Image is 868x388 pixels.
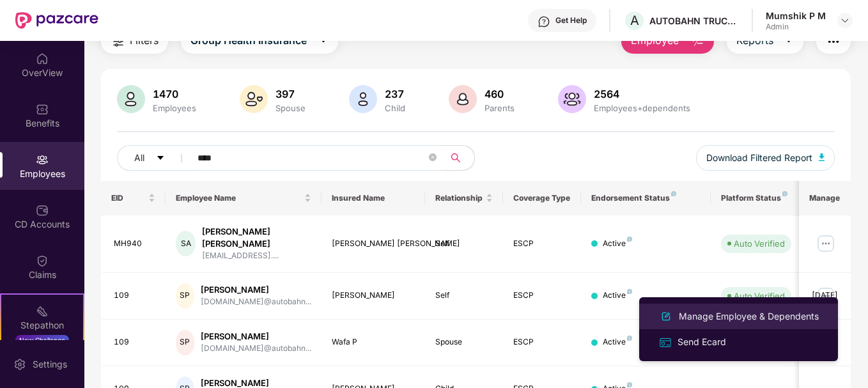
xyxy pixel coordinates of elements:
[435,193,483,203] span: Relationship
[799,181,851,215] th: Manage
[201,284,311,296] div: [PERSON_NAME]
[538,15,550,28] img: svg+xml;base64,PHN2ZyBpZD0iSGVscC0zMngzMiIgeG1sbnM9Imh0dHA6Ly93d3cudzMub3JnLzIwMDAvc3ZnIiB3aWR0aD...
[734,290,785,302] div: Auto Verified
[630,13,639,28] span: A
[627,382,632,387] img: svg+xml;base64,PHN2ZyB4bWxucz0iaHR0cDovL3d3dy53My5vcmcvMjAwMC9zdmciIHdpZHRoPSI4IiBoZWlnaHQ9IjgiIH...
[443,145,475,171] button: search
[201,296,311,308] div: [DOMAIN_NAME]@autobahn...
[201,343,311,355] div: [DOMAIN_NAME]@autobahn...
[603,336,632,348] div: Active
[819,153,825,161] img: svg+xml;base64,PHN2ZyB4bWxucz0iaHR0cDovL3d3dy53My5vcmcvMjAwMC9zdmciIHhtbG5zOnhsaW5rPSJodHRwOi8vd3...
[689,34,704,49] img: svg+xml;base64,PHN2ZyB4bWxucz0iaHR0cDovL3d3dy53My5vcmcvMjAwMC9zdmciIHhtbG5zOnhsaW5rPSJodHRwOi8vd3...
[591,88,693,100] div: 2564
[784,35,794,47] span: caret-down
[658,336,672,350] img: svg+xml;base64,PHN2ZyB4bWxucz0iaHR0cDovL3d3dy53My5vcmcvMjAwMC9zdmciIHdpZHRoPSIxNiIgaGVpZ2h0PSIxNi...
[101,181,166,215] th: EID
[675,335,729,349] div: Send Ecard
[658,309,674,324] img: svg+xml;base64,PHN2ZyB4bWxucz0iaHR0cDovL3d3dy53My5vcmcvMjAwMC9zdmciIHhtbG5zOnhsaW5rPSJodHRwOi8vd3...
[603,290,632,302] div: Active
[513,238,571,250] div: ESCP
[114,238,156,250] div: MH940
[202,226,311,250] div: [PERSON_NAME] [PERSON_NAME]
[117,145,195,171] button: Allcaret-down
[435,238,493,250] div: Self
[156,153,165,164] span: caret-down
[513,336,571,348] div: ESCP
[332,238,415,250] div: [PERSON_NAME] [PERSON_NAME]
[721,193,791,203] div: Platform Status
[734,237,785,250] div: Auto Verified
[627,336,632,341] img: svg+xml;base64,PHN2ZyB4bWxucz0iaHR0cDovL3d3dy53My5vcmcvMjAwMC9zdmciIHdpZHRoPSI4IiBoZWlnaHQ9IjgiIH...
[429,152,437,164] span: close-circle
[1,319,83,332] div: Stepathon
[696,145,835,171] button: Download Filtered Report
[176,330,194,355] div: SP
[114,336,156,348] div: 109
[555,15,587,26] div: Get Help
[273,103,308,113] div: Spouse
[627,237,632,242] img: svg+xml;base64,PHN2ZyB4bWxucz0iaHR0cDovL3d3dy53My5vcmcvMjAwMC9zdmciIHdpZHRoPSI4IiBoZWlnaHQ9IjgiIH...
[36,153,49,166] img: svg+xml;base64,PHN2ZyBpZD0iRW1wbG95ZWVzIiB4bWxucz0iaHR0cDovL3d3dy53My5vcmcvMjAwMC9zdmciIHdpZHRoPS...
[826,34,841,49] img: svg+xml;base64,PHN2ZyB4bWxucz0iaHR0cDovL3d3dy53My5vcmcvMjAwMC9zdmciIHdpZHRoPSIyNCIgaGVpZ2h0PSIyNC...
[176,283,194,309] div: SP
[591,193,701,203] div: Endorsement Status
[435,290,493,302] div: Self
[382,88,408,100] div: 237
[29,358,71,371] div: Settings
[176,193,302,203] span: Employee Name
[202,250,311,262] div: [EMAIL_ADDRESS]....
[676,309,821,323] div: Manage Employee & Dependents
[36,103,49,116] img: svg+xml;base64,PHN2ZyBpZD0iQmVuZWZpdHMiIHhtbG5zPSJodHRwOi8vd3d3LnczLm9yZy8yMDAwL3N2ZyIgd2lkdGg9Ij...
[782,191,787,196] img: svg+xml;base64,PHN2ZyB4bWxucz0iaHR0cDovL3d3dy53My5vcmcvMjAwMC9zdmciIHdpZHRoPSI4IiBoZWlnaHQ9IjgiIH...
[671,191,676,196] img: svg+xml;base64,PHN2ZyB4bWxucz0iaHR0cDovL3d3dy53My5vcmcvMjAwMC9zdmciIHdpZHRoPSI4IiBoZWlnaHQ9IjgiIH...
[816,286,836,306] img: manageButton
[840,15,850,26] img: svg+xml;base64,PHN2ZyBpZD0iRHJvcGRvd24tMzJ4MzIiIHhtbG5zPSJodHRwOi8vd3d3LnczLm9yZy8yMDAwL3N2ZyIgd2...
[816,233,836,254] img: manageButton
[150,103,199,113] div: Employees
[449,85,477,113] img: svg+xml;base64,PHN2ZyB4bWxucz0iaHR0cDovL3d3dy53My5vcmcvMjAwMC9zdmciIHhtbG5zOnhsaW5rPSJodHRwOi8vd3...
[36,254,49,267] img: svg+xml;base64,PHN2ZyBpZD0iQ2xhaW0iIHhtbG5zPSJodHRwOi8vd3d3LnczLm9yZy8yMDAwL3N2ZyIgd2lkdGg9IjIwIi...
[176,231,196,256] div: SA
[706,151,812,165] span: Download Filtered Report
[435,336,493,348] div: Spouse
[150,88,199,100] div: 1470
[134,151,144,165] span: All
[443,153,468,163] span: search
[603,238,632,250] div: Active
[766,22,826,32] div: Admin
[425,181,503,215] th: Relationship
[649,15,739,27] div: AUTOBAHN TRUCKING
[503,181,581,215] th: Coverage Type
[766,10,826,22] div: Mumshik P M
[111,34,126,49] img: svg+xml;base64,PHN2ZyB4bWxucz0iaHR0cDovL3d3dy53My5vcmcvMjAwMC9zdmciIHdpZHRoPSIyNCIgaGVpZ2h0PSIyNC...
[114,290,156,302] div: 109
[166,181,322,215] th: Employee Name
[36,204,49,217] img: svg+xml;base64,PHN2ZyBpZD0iQ0RfQWNjb3VudHMiIGRhdGEtbmFtZT0iQ0QgQWNjb3VudHMiIHhtbG5zPSJodHRwOi8vd3...
[513,290,571,302] div: ESCP
[382,103,408,113] div: Child
[240,85,268,113] img: svg+xml;base64,PHN2ZyB4bWxucz0iaHR0cDovL3d3dy53My5vcmcvMjAwMC9zdmciIHhtbG5zOnhsaW5rPSJodHRwOi8vd3...
[558,85,586,113] img: svg+xml;base64,PHN2ZyB4bWxucz0iaHR0cDovL3d3dy53My5vcmcvMjAwMC9zdmciIHhtbG5zOnhsaW5rPSJodHRwOi8vd3...
[322,181,426,215] th: Insured Name
[117,85,145,113] img: svg+xml;base64,PHN2ZyB4bWxucz0iaHR0cDovL3d3dy53My5vcmcvMjAwMC9zdmciIHhtbG5zOnhsaW5rPSJodHRwOi8vd3...
[15,335,69,345] div: New Challenge
[273,88,308,100] div: 397
[332,290,415,302] div: [PERSON_NAME]
[111,193,146,203] span: EID
[201,330,311,343] div: [PERSON_NAME]
[36,52,49,65] img: svg+xml;base64,PHN2ZyBpZD0iSG9tZSIgeG1sbnM9Imh0dHA6Ly93d3cudzMub3JnLzIwMDAvc3ZnIiB3aWR0aD0iMjAiIG...
[591,103,693,113] div: Employees+dependents
[482,88,517,100] div: 460
[482,103,517,113] div: Parents
[332,336,415,348] div: Wafa P
[627,289,632,294] img: svg+xml;base64,PHN2ZyB4bWxucz0iaHR0cDovL3d3dy53My5vcmcvMjAwMC9zdmciIHdpZHRoPSI4IiBoZWlnaHQ9IjgiIH...
[429,153,437,161] span: close-circle
[13,358,26,371] img: svg+xml;base64,PHN2ZyBpZD0iU2V0dGluZy0yMHgyMCIgeG1sbnM9Imh0dHA6Ly93d3cudzMub3JnLzIwMDAvc3ZnIiB3aW...
[349,85,377,113] img: svg+xml;base64,PHN2ZyB4bWxucz0iaHR0cDovL3d3dy53My5vcmcvMjAwMC9zdmciIHhtbG5zOnhsaW5rPSJodHRwOi8vd3...
[15,12,98,29] img: New Pazcare Logo
[318,35,329,47] span: caret-down
[36,305,49,318] img: svg+xml;base64,PHN2ZyB4bWxucz0iaHR0cDovL3d3dy53My5vcmcvMjAwMC9zdmciIHdpZHRoPSIyMSIgaGVpZ2h0PSIyMC...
